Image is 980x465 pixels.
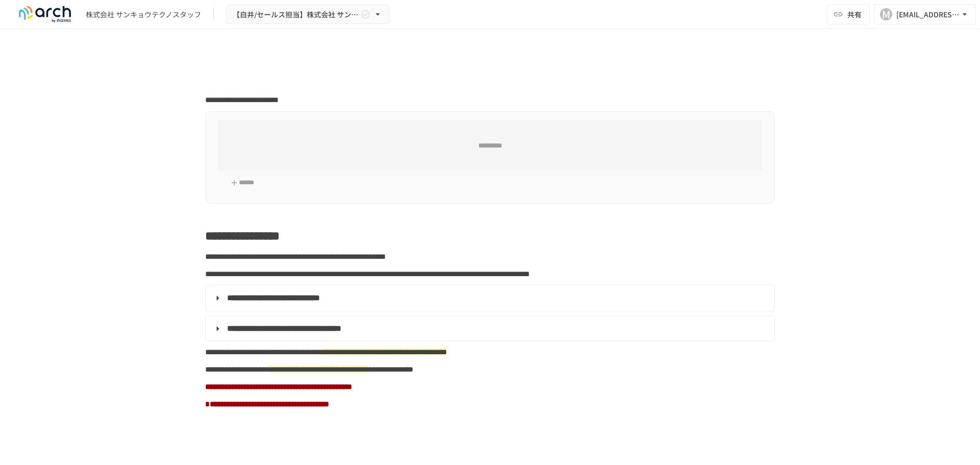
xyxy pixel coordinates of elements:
[827,4,870,25] button: 共有
[233,8,358,21] span: 【白井/セールス担当】株式会社 サンキョウテクノスタッフ様_初期設定サポート
[86,9,201,20] div: 株式会社 サンキョウテクノスタッフ
[874,4,976,25] button: M[EMAIL_ADDRESS][DOMAIN_NAME]
[896,8,960,21] div: [EMAIL_ADDRESS][DOMAIN_NAME]
[847,9,862,20] span: 共有
[226,5,389,25] button: 【白井/セールス担当】株式会社 サンキョウテクノスタッフ様_初期設定サポート
[880,8,892,20] div: M
[12,6,78,22] img: logo-default@2x-9cf2c760.svg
